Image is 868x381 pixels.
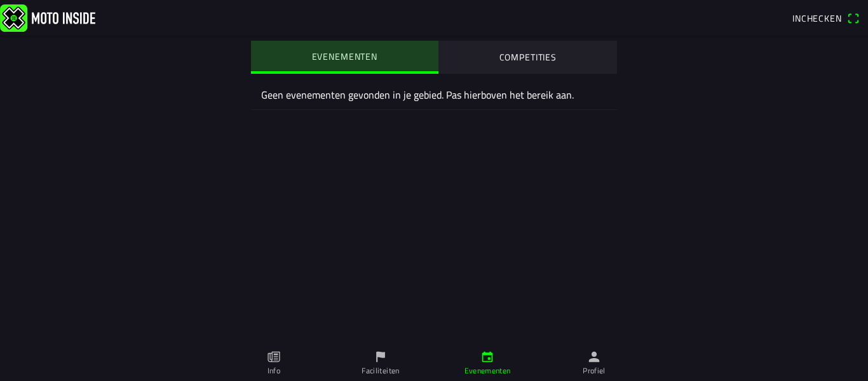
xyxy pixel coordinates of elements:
[268,365,280,377] ion-label: Info
[786,7,865,29] a: Incheckenqr scanner
[792,11,842,25] span: Inchecken
[374,350,388,364] ion-icon: flag
[480,350,494,364] ion-icon: calendar
[465,365,511,377] ion-label: Evenementen
[583,365,606,377] ion-label: Profiel
[438,41,618,74] ion-segment-button: COMPETITIES
[362,365,399,377] ion-label: Faciliteiten
[261,87,607,102] ion-label: Geen evenementen gevonden in je gebied. Pas hierboven het bereik aan.
[267,350,281,364] ion-icon: paper
[587,350,601,364] ion-icon: person
[251,41,438,74] ion-segment-button: EVENEMENTEN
